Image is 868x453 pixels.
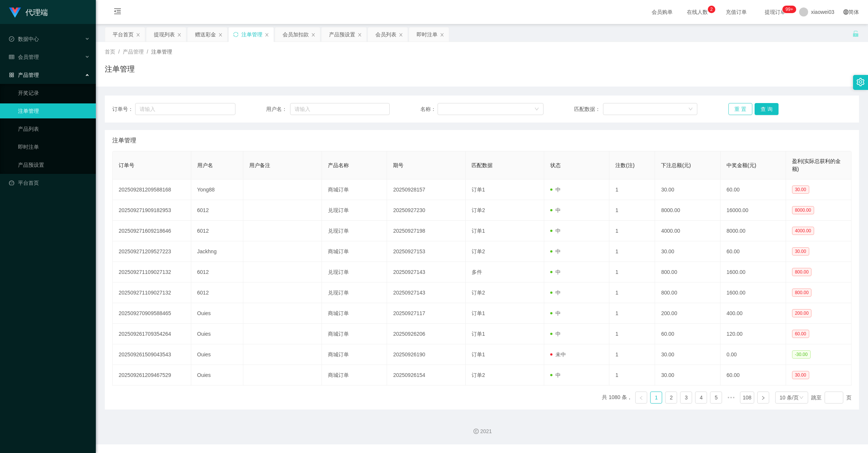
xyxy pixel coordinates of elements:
span: -30.00 [792,350,811,359]
i: 图标: appstore-o [9,72,14,78]
a: 3 [680,392,692,403]
div: 注单管理 [241,27,262,42]
div: 跳至 页 [811,392,852,404]
li: 3 [680,392,692,404]
a: 5 [710,392,722,403]
sup: 1208 [783,6,796,13]
td: 1 [609,241,655,262]
span: 30.00 [792,247,809,256]
span: / [118,49,120,55]
i: 图标: global [843,9,849,15]
li: 上一页 [635,392,647,404]
span: 订单1 [472,228,485,234]
td: 30.00 [655,241,721,262]
h1: 注单管理 [105,63,135,75]
td: 202509270909588465 [113,303,191,324]
td: 202509261709354264 [113,324,191,344]
td: 400.00 [721,303,786,324]
h1: 代理端 [25,0,48,24]
td: 商城订单 [322,365,387,386]
span: 注单管理 [151,49,172,55]
i: 图标: close [265,33,269,37]
div: 即时注单 [417,27,438,42]
td: 202509271609218646 [113,221,191,241]
td: 1 [609,200,655,221]
span: 订单1 [472,187,485,193]
span: 名称： [420,105,438,113]
td: 商城订单 [322,303,387,324]
span: 注单管理 [112,136,136,145]
span: 未中 [550,351,566,357]
span: 中奖金额(元) [727,162,756,168]
td: 兑现订单 [322,283,387,303]
span: 订单号 [119,162,134,168]
span: 中 [550,248,561,254]
td: Ouies [191,324,244,344]
i: 图标: unlock [852,30,859,37]
span: 30.00 [792,371,809,379]
li: 1 [650,392,662,404]
td: 800.00 [655,262,721,283]
img: logo.9652507e.png [9,7,21,18]
td: 兑现订单 [322,221,387,241]
span: 中 [550,372,561,378]
td: 6012 [191,262,244,283]
td: 1 [609,262,655,283]
td: 30.00 [655,179,721,200]
i: 图标: right [761,396,765,400]
div: 2021 [102,428,862,435]
td: Ouies [191,344,244,365]
td: 60.00 [721,365,786,386]
span: 注数(注) [615,162,634,168]
a: 即时注单 [18,139,90,154]
td: 20250926190 [387,344,466,365]
span: 多件 [472,269,482,275]
p: 2 [710,6,713,13]
span: 产品管理 [123,49,144,55]
li: 向后 5 页 [725,392,737,404]
li: 共 1080 条， [602,392,632,404]
span: 订单1 [472,310,485,316]
input: 请输入 [290,103,390,115]
i: 图标: close [177,33,182,37]
td: Ouies [191,365,244,386]
i: 图标: close [218,33,223,37]
a: 产品预设置 [18,157,90,172]
div: 平台首页 [113,27,134,42]
td: 兑现订单 [322,200,387,221]
a: 2 [666,392,677,403]
li: 下一页 [757,392,769,404]
span: 匹配数据： [574,105,603,113]
li: 5 [710,392,722,404]
div: 产品预设置 [329,27,355,42]
span: 下注总额(元) [661,162,691,168]
i: 图标: check-circle-o [9,36,14,42]
td: 20250927153 [387,241,466,262]
span: 充值订单 [722,9,750,15]
span: 中 [550,331,561,337]
td: 1 [609,283,655,303]
span: 盈利(实际总获利的金额) [792,158,841,172]
a: 1 [651,392,662,403]
span: 4000.00 [792,227,814,235]
td: 20250927230 [387,200,466,221]
td: 202509261209467529 [113,365,191,386]
span: 提现订单 [761,9,789,15]
span: 产品名称 [328,162,349,168]
span: 用户名： [266,105,290,113]
td: 6012 [191,221,244,241]
td: 1 [609,179,655,200]
span: 用户名 [197,162,213,168]
td: 30.00 [655,365,721,386]
td: 8000.00 [721,221,786,241]
td: Ouies [191,303,244,324]
span: 8000.00 [792,206,814,214]
td: 20250927143 [387,283,466,303]
div: 会员列表 [375,27,396,42]
span: 用户备注 [249,162,270,168]
span: 中 [550,269,561,275]
td: 20250927117 [387,303,466,324]
span: 订单2 [472,248,485,254]
td: 20250927143 [387,262,466,283]
span: 产品管理 [9,72,39,78]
